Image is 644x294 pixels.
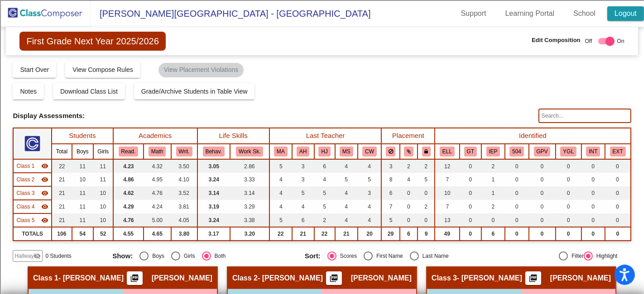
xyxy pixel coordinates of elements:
td: 11 [72,159,93,173]
td: 0 [556,186,582,200]
td: 4 [358,200,382,213]
td: 0 [582,227,605,241]
th: Mary Alfredson [269,144,292,159]
button: YGL [560,147,577,156]
td: 3.14 [197,186,230,200]
span: Class 5 [16,216,34,224]
td: 13 [435,213,459,227]
td: 0 [400,213,418,227]
td: 3.05 [197,159,230,173]
td: 3.14 [230,186,269,200]
div: ??? [4,184,640,192]
div: SAVE AND GO HOME [4,200,640,209]
td: 0 [605,227,631,241]
div: SAVE [4,257,640,266]
td: 1 [481,173,505,186]
td: 4 [335,186,358,200]
th: Aliza Howe [292,144,314,159]
span: Download Class List [60,88,118,95]
td: 4.55 [113,227,144,241]
th: Academics [113,128,197,144]
td: 6 [381,186,400,200]
th: Girls [93,144,113,159]
td: 0 [605,186,631,200]
button: IEP [486,147,500,156]
td: 0 [460,213,482,227]
button: 504 [509,147,524,156]
mat-icon: visibility [41,190,48,197]
td: 0 [582,200,605,213]
td: Kristi Wiederhold - Wiederhold [13,213,51,227]
td: 2 [481,159,505,173]
td: 5 [269,159,292,173]
td: 6 [314,159,335,173]
button: Print Students Details [326,271,342,285]
th: Introvert [582,144,605,159]
td: 0 [529,200,556,213]
th: Young for Grade Level [556,144,582,159]
td: 0 [460,173,482,186]
mat-chip: View Placement Violations [159,63,244,77]
td: 21 [52,200,72,213]
td: 0 [418,213,435,227]
td: 3.24 [197,173,230,186]
td: 21 [52,186,72,200]
button: Math [149,147,166,156]
td: 0 [505,227,529,241]
th: Total [52,144,72,159]
mat-icon: picture_as_pdf [528,274,538,286]
td: 4.10 [171,173,197,186]
td: 10 [435,186,459,200]
span: Class 1 [33,274,58,283]
td: 22 [269,227,292,241]
th: Mikinzie Stohl [335,144,358,159]
td: 10 [93,200,113,213]
td: TOTALS [13,227,51,241]
span: Display Assessments: [13,112,85,120]
div: Sort A > Z [4,4,640,12]
div: New source [4,249,640,257]
td: 4 [314,173,335,186]
td: 0 [481,213,505,227]
div: Move To ... [4,20,640,28]
div: Journal [4,118,640,126]
button: Download Class List [53,83,125,100]
span: [PERSON_NAME] [152,274,212,283]
td: 5 [314,200,335,213]
td: 4 [400,173,418,186]
td: 4.76 [144,186,171,200]
div: Sort New > Old [4,12,640,20]
div: CANCEL [4,233,640,241]
span: [PERSON_NAME] [351,274,412,283]
td: Shantel Mozer - Mozer [13,186,51,200]
div: Delete [4,28,640,36]
div: Newspaper [4,134,640,142]
div: Move to ... [4,217,640,225]
span: - [PERSON_NAME] [258,274,323,283]
div: Boys [149,252,164,260]
span: Show: [112,252,133,260]
td: 52 [93,227,113,241]
td: 4.76 [113,213,144,227]
td: 0 [460,200,482,213]
div: TODO: put dlg title [4,158,640,166]
mat-icon: visibility [41,203,48,210]
td: 0 [505,159,529,173]
div: BOOK [4,266,640,274]
td: 10 [93,213,113,227]
button: Behav. [203,147,225,156]
button: GT [464,147,477,156]
td: 22 [52,159,72,173]
div: First Name [373,252,403,260]
div: Rename Outline [4,77,640,85]
td: 3 [358,186,382,200]
td: 11 [93,173,113,186]
span: Grade/Archive Students in Table View [141,88,248,95]
div: CANCEL [4,176,640,184]
div: Filter [568,252,584,260]
td: 0 [505,173,529,186]
td: 4 [335,200,358,213]
td: 5 [269,213,292,227]
span: On [617,37,625,45]
td: 0 [529,159,556,173]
